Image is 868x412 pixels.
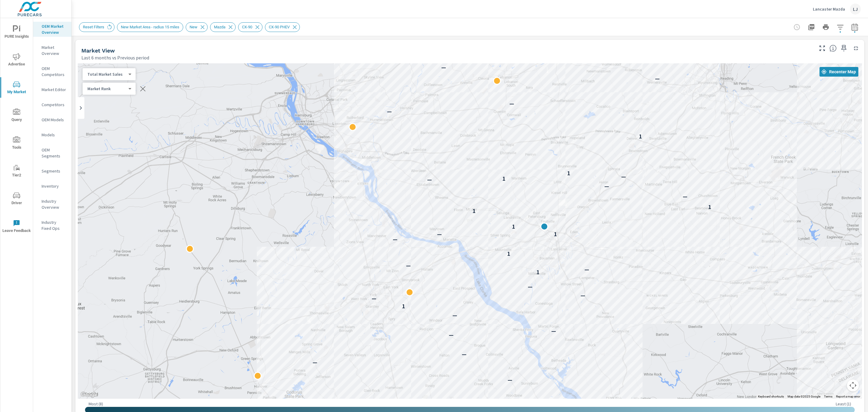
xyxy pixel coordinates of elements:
span: CX-90 PHEV [265,25,293,29]
div: Total Market Sales [83,86,131,92]
p: 1 [554,230,557,238]
p: OEM Market Overview [42,23,67,35]
p: — [449,331,454,338]
div: Models [33,130,71,139]
div: Market Editor [33,85,71,94]
img: Google [79,391,99,399]
span: Leave Feedback [2,220,31,234]
span: Driver [2,192,31,207]
span: Find the biggest opportunities in your market for your inventory. Understand by postal code where... [829,45,837,52]
button: Make Fullscreen [817,43,827,53]
div: Total Market Sales [83,71,131,77]
a: Terms [824,395,832,398]
p: Least ( 1 ) [836,401,851,407]
button: "Export Report to PDF" [805,21,817,33]
h5: Market View [81,47,115,54]
div: Segments [33,166,71,176]
span: Tools [2,136,31,151]
p: 1 [502,175,505,182]
div: nav menu [0,18,33,240]
div: Inventory [33,182,71,191]
p: 1 [536,268,539,276]
p: Lancaster Mazda [813,6,845,12]
span: Recenter Map [822,69,856,74]
p: Industry Fixed Ops [42,219,67,231]
span: New [186,25,201,29]
p: — [387,108,392,115]
div: CX-90 [238,22,263,32]
p: 1 [402,303,405,310]
p: Last 6 months vs Previous period [81,54,149,61]
p: — [427,176,432,183]
button: Map camera controls [847,379,859,391]
p: — [655,75,660,82]
p: 1 [473,207,476,214]
button: Recenter Map [819,67,858,77]
div: LJ [850,4,861,14]
p: — [508,376,512,383]
span: Map data ©2025 Google [788,395,820,398]
p: — [509,100,514,107]
p: OEM Competitors [42,65,67,78]
p: Competitors [42,102,67,108]
a: Report a map error [836,395,860,398]
span: New Market Area - radius 15 miles [117,25,183,29]
span: CX-90 [238,25,256,29]
p: Market Rank [87,86,126,91]
div: OEM Segments [33,145,71,160]
p: — [441,64,446,71]
p: — [528,283,533,290]
p: — [551,327,556,334]
div: Competitors [33,100,71,109]
div: OEM Market Overview [33,22,71,37]
div: Industry Fixed Ops [33,218,71,233]
p: — [580,292,585,299]
p: Inventory [42,183,67,189]
p: Total Market Sales [87,71,126,77]
span: Save this to your personalized report [839,43,849,53]
div: OEM Competitors [33,64,71,79]
p: OEM Models [42,117,67,123]
a: Open this area in Google Maps (opens a new window) [79,391,99,399]
span: Tier2 [2,164,31,179]
p: Models [42,132,67,138]
p: Market Editor [42,87,67,93]
p: — [604,182,609,189]
div: OEM Models [33,115,71,124]
button: Minimize Widget [851,43,861,53]
button: Print Report [820,21,832,33]
div: Mazda [210,22,236,32]
span: My Market [2,81,31,96]
p: — [313,359,317,366]
span: PURE Insights [2,25,31,40]
div: Industry Overview [33,197,71,212]
div: CX-90 PHEV [265,22,300,32]
p: — [621,173,626,180]
div: New [186,22,208,32]
p: 1 [507,250,510,257]
p: Most ( 8 ) [89,401,103,407]
p: Segments [42,168,67,174]
p: — [584,266,589,273]
button: Apply Filters [834,21,846,33]
p: — [406,262,411,269]
span: Mazda [210,25,229,29]
p: — [393,236,398,243]
button: Select Date Range [849,21,861,33]
span: Query [2,109,31,123]
p: — [683,193,687,200]
p: — [462,350,467,358]
p: — [452,312,457,319]
p: OEM Segments [42,147,67,159]
p: 1 [567,170,570,177]
p: 1 [639,133,642,140]
p: — [372,295,376,302]
div: Reset Filters [79,22,115,32]
p: Market Overview [42,44,67,56]
p: 1 [708,203,711,211]
p: 1 [512,223,515,230]
span: Reset Filters [79,25,108,29]
div: Market Overview [33,43,71,58]
button: Keyboard shortcuts [758,395,784,399]
p: Industry Overview [42,198,67,210]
